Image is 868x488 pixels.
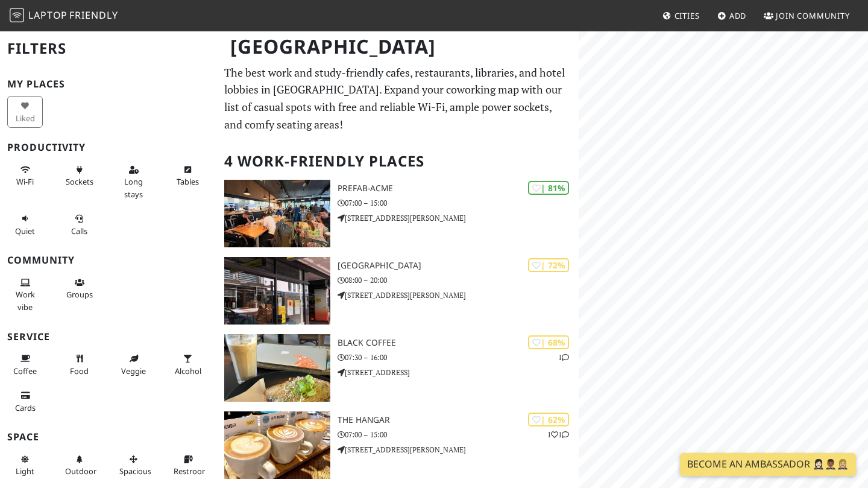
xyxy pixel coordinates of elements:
[528,258,569,272] div: | 72%
[712,5,752,27] a: Add
[116,160,151,204] button: Long stays
[338,290,579,301] p: [STREET_ADDRESS][PERSON_NAME]
[7,273,43,317] button: Work vibe
[7,30,210,67] h2: Filters
[16,176,34,187] span: Stable Wi-Fi
[680,453,856,476] a: Become an Ambassador 🤵🏻‍♀️🤵🏾‍♂️🤵🏼‍♀️
[61,160,97,192] button: Sockets
[224,143,571,180] h2: 4 Work-Friendly Places
[7,142,210,153] h3: Productivity
[338,183,579,194] h3: Prefab-ACME
[217,180,579,247] a: Prefab-ACME | 81% Prefab-ACME 07:00 – 15:00 [STREET_ADDRESS][PERSON_NAME]
[7,449,43,481] button: Light
[116,449,151,481] button: Spacious
[70,366,89,376] span: Food
[224,411,330,479] img: The Hangar
[15,226,35,236] span: Quiet
[7,385,43,417] button: Cards
[124,176,143,199] span: Long stays
[759,5,855,27] a: Join Community
[675,10,700,21] span: Cities
[224,257,330,325] img: Te Awe Library
[177,176,199,187] span: Work-friendly tables
[658,5,705,27] a: Cities
[61,273,97,305] button: Groups
[7,431,210,443] h3: Space
[61,349,97,381] button: Food
[338,197,579,209] p: 07:00 – 15:00
[170,449,206,481] button: Restroom
[16,289,35,312] span: People working
[170,160,206,192] button: Tables
[558,352,569,363] p: 1
[528,181,569,195] div: | 81%
[10,8,24,22] img: LaptopFriendly
[729,10,747,21] span: Add
[65,466,96,477] span: Outdoor area
[338,352,579,363] p: 07:30 – 16:00
[338,212,579,224] p: [STREET_ADDRESS][PERSON_NAME]
[338,415,579,425] h3: The Hangar
[69,8,118,22] span: Friendly
[7,160,43,192] button: Wi-Fi
[7,255,210,266] h3: Community
[528,413,569,426] div: | 62%
[7,209,43,241] button: Quiet
[121,366,146,376] span: Veggie
[61,209,97,241] button: Calls
[15,402,36,413] span: Credit cards
[338,261,579,271] h3: [GEOGRAPHIC_DATA]
[119,466,151,477] span: Spacious
[224,334,330,402] img: Black Coffee
[7,331,210,343] h3: Service
[224,180,330,247] img: Prefab-ACME
[61,449,97,481] button: Outdoor
[528,335,569,349] div: | 68%
[547,429,569,440] p: 1 1
[217,334,579,402] a: Black Coffee | 68% 1 Black Coffee 07:30 – 16:00 [STREET_ADDRESS]
[16,466,34,477] span: Natural light
[175,366,201,376] span: Alcohol
[7,349,43,381] button: Coffee
[66,176,93,187] span: Power sockets
[28,8,68,22] span: Laptop
[338,274,579,286] p: 08:00 – 20:00
[13,366,37,376] span: Coffee
[338,444,579,455] p: [STREET_ADDRESS][PERSON_NAME]
[170,349,206,381] button: Alcohol
[116,349,151,381] button: Veggie
[66,289,93,300] span: Group tables
[221,30,576,63] h1: [GEOGRAPHIC_DATA]
[338,429,579,440] p: 07:00 – 15:00
[217,411,579,479] a: The Hangar | 62% 11 The Hangar 07:00 – 15:00 [STREET_ADDRESS][PERSON_NAME]
[10,5,118,27] a: LaptopFriendly LaptopFriendly
[71,226,87,236] span: Video/audio calls
[174,466,209,477] span: Restroom
[338,338,579,348] h3: Black Coffee
[217,257,579,325] a: Te Awe Library | 72% [GEOGRAPHIC_DATA] 08:00 – 20:00 [STREET_ADDRESS][PERSON_NAME]
[338,367,579,378] p: [STREET_ADDRESS]
[776,10,850,21] span: Join Community
[224,64,571,133] p: The best work and study-friendly cafes, restaurants, libraries, and hotel lobbies in [GEOGRAPHIC_...
[7,78,210,90] h3: My Places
